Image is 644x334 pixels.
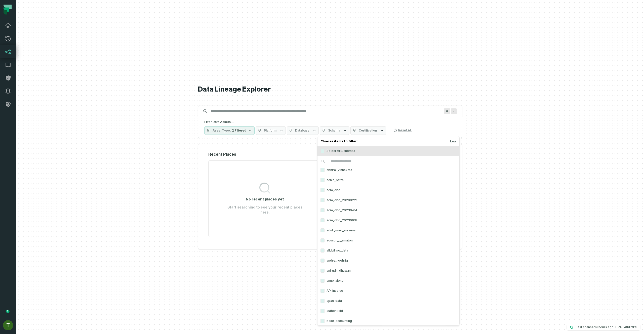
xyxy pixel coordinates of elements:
label: acm_dbo_20200221 [317,195,459,205]
label: Select All Schemas [317,146,459,156]
label: abhiraj_vinnakota [317,165,459,175]
label: base_accounting [317,316,459,326]
p: Last scanned [576,325,614,330]
button: abhiraj_vinnakota [320,168,325,172]
label: acm_dbo_20230918 [317,215,459,225]
button: acm_dbo [320,188,325,192]
label: agustin_v_amaton [317,235,459,245]
button: Select All Schemas [320,149,325,153]
h1: Data Lineage Explorer [198,85,462,94]
h4: Choose items to filter: [317,138,459,146]
button: acm_dbo_20200221 [320,198,325,202]
button: agustin_v_amaton [320,238,325,242]
label: andre_roehrig [317,256,459,266]
button: anup_alone [320,279,325,283]
button: acm_dbo_20230414 [320,208,325,212]
label: AP_invoice [317,286,459,296]
button: AP_invoice [320,289,325,293]
label: achin_patra [317,175,459,185]
label: apac_data [317,296,459,306]
label: all_billing_data [317,245,459,256]
button: Reset [450,139,456,143]
button: apac_data [320,299,325,303]
button: achin_patra [320,178,325,182]
button: all_billing_data [320,248,325,253]
button: andre_roehrig [320,259,325,263]
button: base_accounting [320,319,325,323]
h4: 40d7919 [624,326,637,329]
relative-time: Sep 10, 2025, 6:34 AM GMT+3 [596,325,614,329]
button: acm_dbo_20230918 [320,218,325,222]
img: avatar of Tomer Galun [3,320,13,330]
label: authenticid [317,306,459,316]
span: Press ⌘ + K to focus the search bar [451,108,457,114]
span: Press ⌘ + K to focus the search bar [444,108,450,114]
label: anup_alone [317,276,459,286]
button: anirudh_dhawan [320,269,325,273]
label: acm_dbo [317,185,459,195]
button: adult_user_surveys [320,228,325,232]
button: authenticid [320,309,325,313]
label: acm_dbo_20230414 [317,205,459,215]
label: anirudh_dhawan [317,266,459,276]
label: adult_user_surveys [317,225,459,235]
div: Tooltip anchor [6,309,10,314]
button: Last scanned[DATE] 6:34:11 AM40d7919 [567,324,640,330]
